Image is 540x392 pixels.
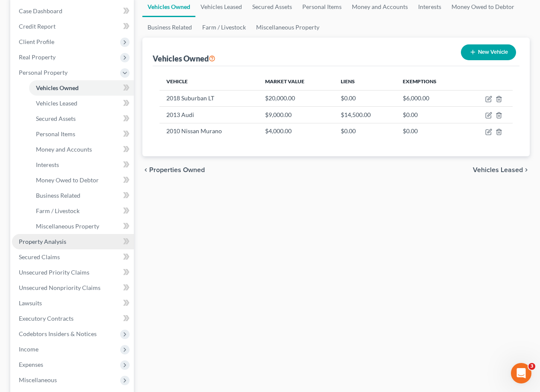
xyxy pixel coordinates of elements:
span: Expenses [19,361,43,368]
i: chevron_right [523,167,530,173]
td: 2018 Suburban LT [159,90,258,106]
span: Miscellaneous [19,376,57,383]
th: Market Value [258,73,334,90]
span: Properties Owned [149,167,205,173]
a: Unsecured Priority Claims [12,265,134,280]
a: Vehicles Leased [29,96,134,111]
th: Liens [334,73,396,90]
span: 3 [528,363,535,370]
span: Case Dashboard [19,7,62,15]
a: Interests [29,157,134,173]
span: Secured Assets [36,115,76,122]
span: Credit Report [19,23,56,30]
a: Property Analysis [12,234,134,249]
span: Money Owed to Debtor [36,176,99,184]
span: Personal Property [19,69,68,76]
a: Business Related [142,17,197,38]
a: Money Owed to Debtor [29,173,134,188]
i: chevron_left [142,167,149,173]
span: Vehicles Owned [36,84,79,91]
a: Vehicles Owned [29,80,134,96]
span: Business Related [36,192,80,199]
button: Vehicles Leased chevron_right [473,167,530,173]
a: Lawsuits [12,295,134,311]
td: $0.00 [334,123,396,139]
span: Executory Contracts [19,315,74,322]
a: Secured Claims [12,249,134,265]
button: New Vehicle [461,44,516,60]
th: Exemptions [396,73,463,90]
button: chevron_left Properties Owned [142,167,205,173]
a: Case Dashboard [12,3,134,19]
td: $14,500.00 [334,107,396,123]
a: Credit Report [12,19,134,34]
td: 2010 Nissan Murano [159,123,258,139]
span: Secured Claims [19,253,60,260]
span: Unsecured Priority Claims [19,269,89,276]
a: Farm / Livestock [197,17,251,38]
div: Vehicles Owned [153,53,215,64]
td: 2013 Audi [159,107,258,123]
span: Miscellaneous Property [36,222,99,230]
td: $20,000.00 [258,90,334,106]
td: $0.00 [396,107,463,123]
td: $0.00 [396,123,463,139]
a: Farm / Livestock [29,203,134,219]
span: Income [19,345,38,353]
a: Secured Assets [29,111,134,126]
th: Vehicle [159,73,258,90]
span: Unsecured Nonpriority Claims [19,284,100,291]
a: Miscellaneous Property [29,219,134,234]
td: $4,000.00 [258,123,334,139]
td: $0.00 [334,90,396,106]
iframe: Intercom live chat [511,363,531,383]
span: Farm / Livestock [36,207,80,214]
span: Lawsuits [19,299,42,307]
span: Money and Accounts [36,146,92,153]
span: Codebtors Insiders & Notices [19,330,97,337]
span: Property Analysis [19,238,66,245]
span: Vehicles Leased [473,167,523,173]
span: Personal Items [36,130,75,137]
td: $6,000.00 [396,90,463,106]
span: Vehicles Leased [36,99,77,107]
span: Real Property [19,53,56,61]
a: Executory Contracts [12,311,134,326]
a: Unsecured Nonpriority Claims [12,280,134,295]
span: Client Profile [19,38,54,45]
td: $9,000.00 [258,107,334,123]
span: Interests [36,161,59,168]
a: Personal Items [29,126,134,142]
a: Miscellaneous Property [251,17,325,38]
a: Money and Accounts [29,142,134,157]
a: Business Related [29,188,134,203]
